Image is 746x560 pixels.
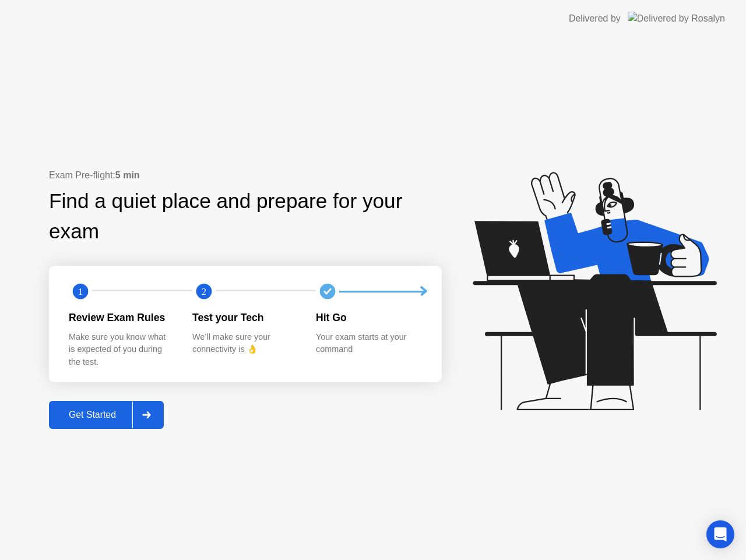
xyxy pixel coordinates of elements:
[69,331,174,369] div: Make sure you know what is expected of you during the test.
[52,410,132,420] div: Get Started
[316,331,421,356] div: Your exam starts at your command
[49,168,442,182] div: Exam Pre-flight:
[202,286,206,297] text: 2
[628,12,725,25] img: Delivered by Rosalyn
[49,186,442,248] div: Find a quiet place and prepare for your exam
[316,310,421,325] div: Hit Go
[115,170,140,180] b: 5 min
[78,286,83,297] text: 1
[192,310,297,325] div: Test your Tech
[706,520,734,548] div: Open Intercom Messenger
[192,331,297,356] div: We’ll make sure your connectivity is 👌
[569,12,621,26] div: Delivered by
[49,401,164,429] button: Get Started
[69,310,174,325] div: Review Exam Rules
